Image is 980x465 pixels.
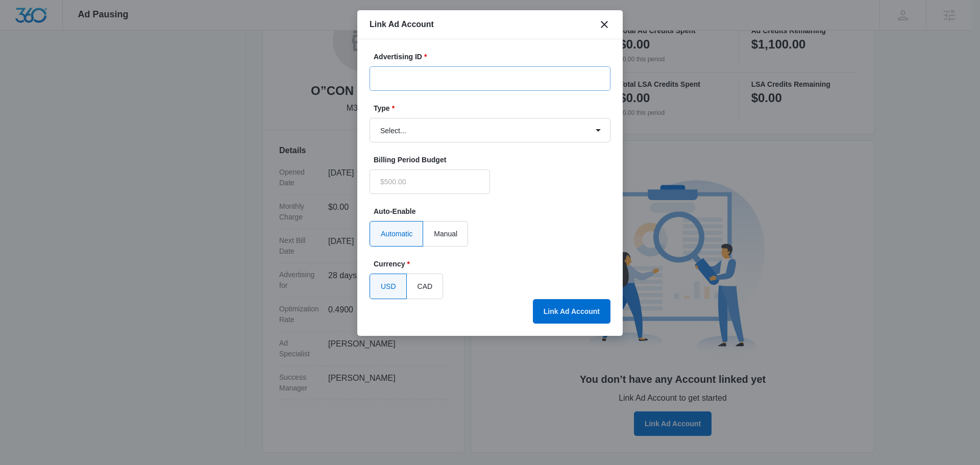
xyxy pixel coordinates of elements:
label: Auto-Enable [374,206,615,217]
label: Billing Period Budget [374,155,494,165]
label: Currency [374,259,615,270]
label: Automatic [370,221,423,247]
label: Manual [423,221,468,247]
label: CAD [407,274,444,299]
label: Advertising ID [374,52,615,62]
button: close [598,18,610,31]
h1: Link Ad Account [370,18,434,31]
label: Type [374,103,615,114]
button: Link Ad Account [533,299,610,324]
label: USD [370,274,407,299]
input: $500.00 [370,169,490,194]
